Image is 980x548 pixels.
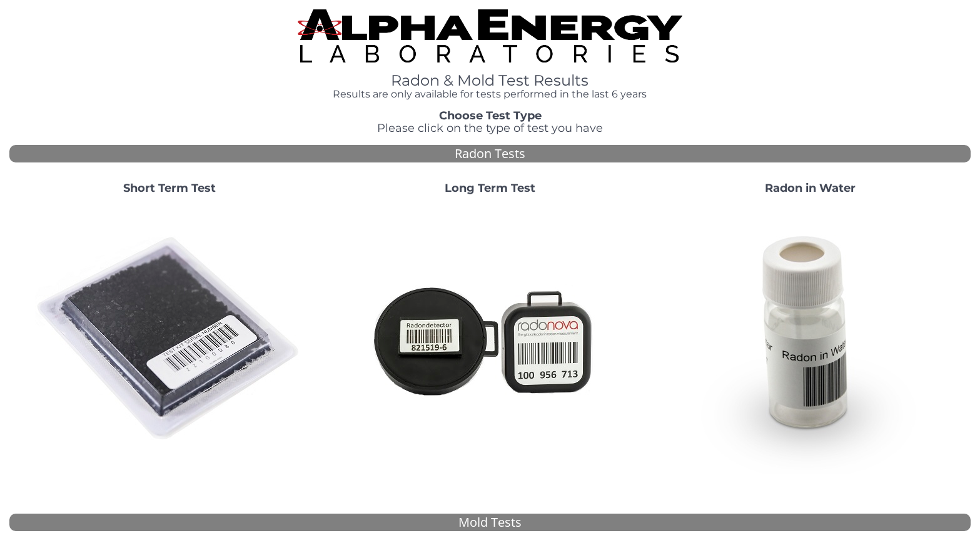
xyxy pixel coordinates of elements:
h1: Radon & Mold Test Results [298,72,682,89]
strong: Choose Test Type [439,109,542,122]
div: Mold Tests [9,514,971,532]
div: Radon Tests [9,145,971,163]
img: ShortTerm.jpg [35,205,304,474]
img: RadoninWater.jpg [676,205,945,474]
strong: Radon in Water [765,181,856,195]
h4: Results are only available for tests performed in the last 6 years [298,89,682,100]
img: TightCrop.jpg [298,9,682,62]
strong: Long Term Test [445,181,535,195]
strong: Short Term Test [123,181,216,195]
span: Please click on the type of test you have [377,121,603,135]
img: Radtrak2vsRadtrak3.jpg [355,205,624,474]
